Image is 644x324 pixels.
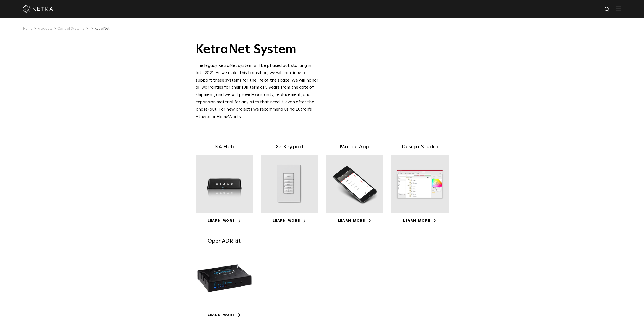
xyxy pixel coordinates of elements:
[261,143,318,151] h5: X2 Keypad
[604,6,610,13] img: search icon
[23,5,53,13] img: ketra-logo-2019-white
[196,42,319,57] h1: KetraNet System
[338,219,371,222] a: Learn More
[94,27,109,30] a: KetraNet
[616,6,621,11] img: Hamburger%20Nav.svg
[37,27,52,30] a: Products
[326,143,384,151] h5: Mobile App
[23,27,32,30] a: Home
[207,313,241,317] a: Learn More
[391,143,449,151] h5: Design Studio
[207,219,241,222] a: Learn More
[196,237,253,246] h5: OpenADR kit
[273,219,306,222] a: Learn More
[196,143,253,151] h5: N4 Hub
[57,27,84,30] a: Control Systems
[196,62,319,121] div: The legacy KetraNet system will be phased out starting in late 2021. As we make this transition, ...
[403,219,437,222] a: Learn More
